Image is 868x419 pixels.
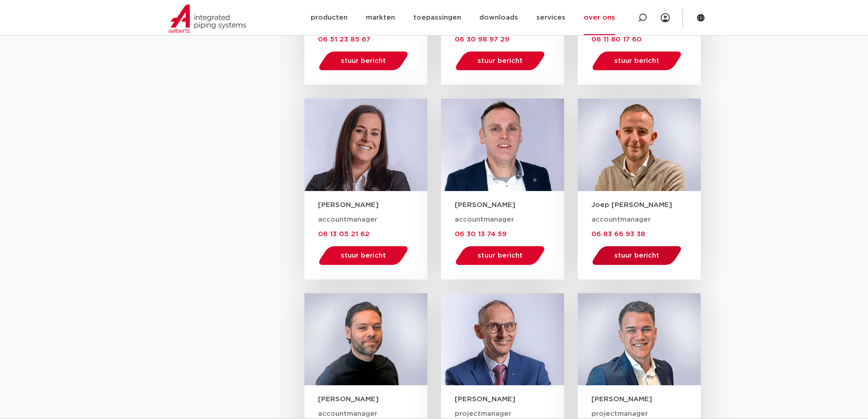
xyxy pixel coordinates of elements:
a: 06 30 98 97 29 [455,36,509,43]
span: 06 30 98 97 29 [455,36,509,43]
span: 06 83 66 93 38 [591,231,645,238]
a: 06 51 23 85 67 [318,36,370,43]
h3: [PERSON_NAME] [455,200,564,210]
span: stuur bericht [341,57,386,64]
a: 06 11 80 17 60 [591,36,642,43]
h3: [PERSON_NAME] [455,394,564,404]
a: 06 30 13 74 59 [455,230,507,238]
span: 06 51 23 85 67 [318,36,370,43]
span: 06 13 05 21 62 [318,231,370,238]
span: accountmanager [318,410,377,417]
h3: Joep [PERSON_NAME] [591,200,701,210]
span: stuur bericht [478,252,523,259]
span: stuur bericht [614,252,659,259]
span: stuur bericht [341,252,386,259]
h3: [PERSON_NAME] [591,394,701,404]
span: accountmanager [591,216,651,223]
span: 06 30 13 74 59 [455,231,507,238]
h3: [PERSON_NAME] [318,394,427,404]
a: 06 83 66 93 38 [591,230,645,238]
span: 06 11 80 17 60 [591,36,642,43]
span: accountmanager [318,216,377,223]
span: accountmanager [455,216,514,223]
h3: [PERSON_NAME] [318,200,427,210]
span: stuur bericht [478,57,523,64]
a: 06 13 05 21 62 [318,230,370,238]
span: stuur bericht [614,57,659,64]
span: projectmanager [591,410,648,417]
span: projectmanager [455,410,511,417]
